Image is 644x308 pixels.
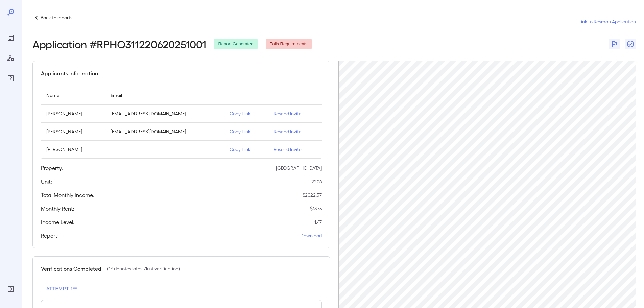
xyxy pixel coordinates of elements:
p: [PERSON_NAME] [46,146,100,153]
h5: Applicants Information [41,69,98,77]
p: $ 2022.37 [303,192,322,198]
a: Download [300,232,322,239]
span: Fails Requirements [266,41,312,47]
p: 1.47 [314,219,322,226]
h5: Unit: [41,177,52,186]
button: Attempt 1** [41,281,82,297]
p: Back to reports [41,14,72,21]
button: Flag Report [609,39,620,49]
p: Copy Link [230,146,263,153]
p: [EMAIL_ADDRESS][DOMAIN_NAME] [111,128,219,135]
p: (** denotes latest/last verification) [107,265,180,272]
th: Name [41,86,105,105]
h5: Monthly Rent: [41,205,74,213]
span: Report Generated [214,41,257,47]
h5: Income Level: [41,218,74,226]
p: [PERSON_NAME] [46,128,100,135]
div: Reports [5,32,16,43]
h5: Property: [41,164,63,172]
h5: Total Monthly Income: [41,191,94,199]
p: [PERSON_NAME] [46,110,100,117]
a: Link to Resman Application [578,18,636,25]
h5: Verifications Completed [41,265,101,273]
div: FAQ [5,73,16,84]
p: Copy Link [230,110,263,117]
div: Log Out [5,284,16,294]
p: [GEOGRAPHIC_DATA] [276,165,322,171]
h5: Report: [41,232,59,240]
th: Email [105,86,224,105]
button: Close Report [625,39,636,49]
p: [EMAIL_ADDRESS][DOMAIN_NAME] [111,110,219,117]
p: Resend Invite [273,128,316,135]
p: Copy Link [230,128,263,135]
table: simple table [41,86,322,159]
p: $ 1375 [310,205,322,212]
p: Resend Invite [273,110,316,117]
div: Manage Users [5,53,16,64]
h2: Application # RPHO311220620251001 [32,38,206,50]
p: Resend Invite [273,146,316,153]
p: 2206 [311,178,322,185]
